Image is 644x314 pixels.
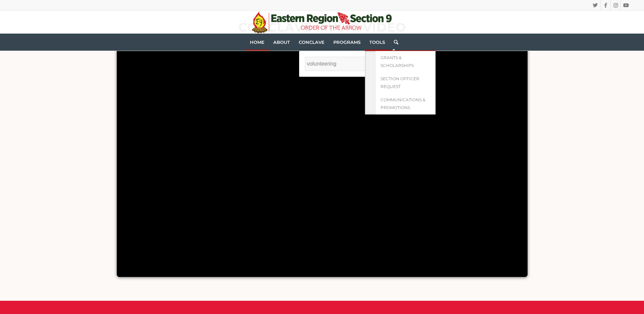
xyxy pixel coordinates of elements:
[365,34,389,51] a: Tools
[245,34,269,51] a: Home
[375,93,436,115] a: Communications & Promotions
[273,39,290,45] span: About
[381,76,419,89] span: Section Officer Request
[299,39,325,45] span: Conclave
[294,34,329,51] a: Conclave
[375,72,436,93] a: Section Officer Request
[117,46,528,277] iframe: E9 Conclave | A Higher Vision (Fireflies)
[305,57,395,71] input: Search
[369,39,385,45] span: Tools
[381,55,414,68] span: Grants & Scholarships
[250,39,264,45] span: Home
[269,34,294,51] a: About
[329,34,365,51] a: Programs
[389,34,398,51] a: Search
[333,39,361,45] span: Programs
[381,97,425,110] span: Communications & Promotions
[375,51,436,72] a: Grants & Scholarships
